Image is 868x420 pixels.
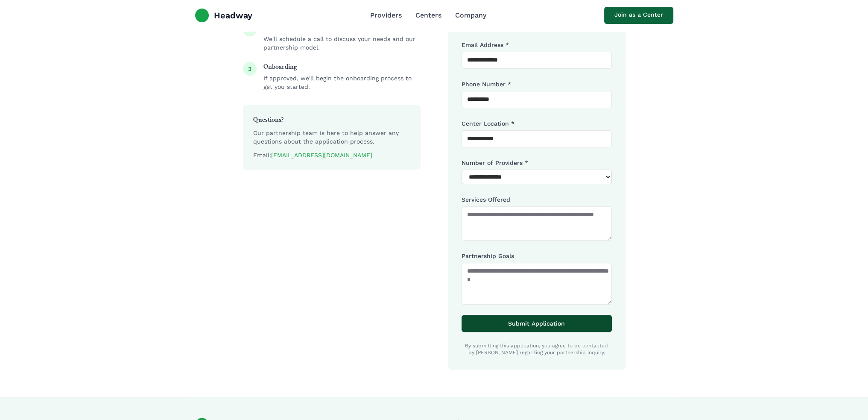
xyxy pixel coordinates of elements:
a: Company [455,10,486,21]
a: Headway [195,9,252,22]
label: Center Location * [462,120,514,127]
label: Phone Number * [462,81,511,88]
a: Providers [370,10,402,21]
span: Headway [214,9,252,21]
a: [EMAIL_ADDRESS][DOMAIN_NAME] [271,152,372,159]
h4: Onboarding [263,62,421,72]
p: We'll schedule a call to discuss your needs and our partnership model. [263,35,421,52]
h4: Questions? [253,115,410,125]
label: Services Offered [462,196,510,203]
label: Partnership Goals [462,253,514,259]
a: Join as a Center [604,7,673,24]
p: If approved, we'll begin the onboarding process to get you started. [263,74,421,91]
p: By submitting this application, you agree to be contacted by [PERSON_NAME] regarding your partner... [462,342,612,356]
button: Submit Application [462,315,612,332]
p: Our partnership team is here to help answer any questions about the application process. [253,129,410,146]
p: Email: [253,151,410,159]
div: 3 [243,62,257,76]
a: Centers [415,10,441,21]
label: Email Address * [462,41,509,48]
label: Number of Providers * [462,159,528,166]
